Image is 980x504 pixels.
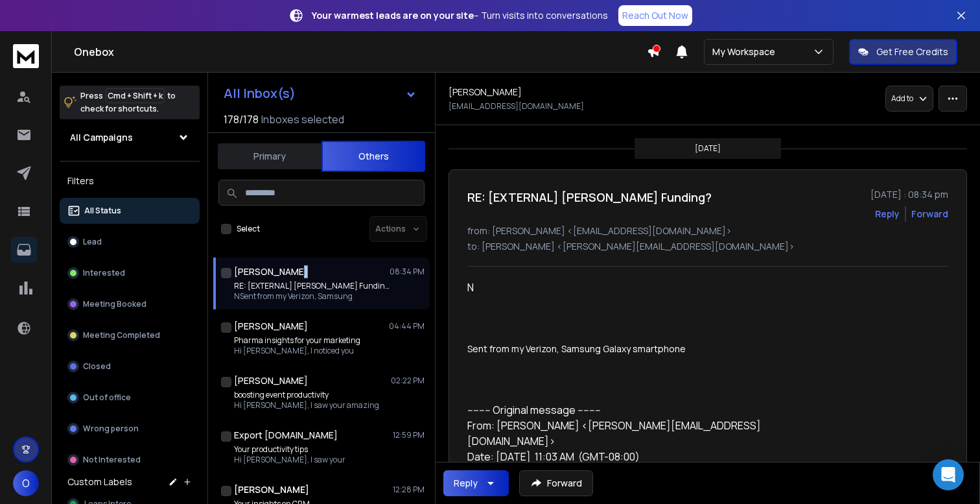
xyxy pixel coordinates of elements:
button: Closed [60,354,200,379]
button: Forward [519,470,593,496]
h1: [PERSON_NAME] [234,320,308,333]
button: All Campaigns [60,125,200,150]
h1: [PERSON_NAME] [234,374,308,387]
div: -------- Original message -------- [467,402,846,418]
p: [DATE] : 08:34 pm [870,188,948,201]
h3: Custom Labels [67,475,132,488]
button: All Inbox(s) [213,80,427,106]
button: Meeting Booked [60,291,200,317]
a: Reach Out Now [618,5,692,26]
p: Not Interested [83,455,141,465]
p: Add to [891,93,913,104]
p: Press to check for shortcuts. [80,90,176,115]
h3: Inboxes selected [261,112,344,127]
h1: All Campaigns [70,131,133,144]
p: Pharma insights for your marketing [234,335,360,346]
h1: All Inbox(s) [224,87,296,100]
h1: [PERSON_NAME] [449,86,522,99]
div: Reply [454,477,478,490]
strong: Your warmest leads are on your site [312,9,474,21]
button: Others [321,141,425,172]
p: Closed [83,361,111,372]
div: Forward [911,208,948,221]
div: Sent from my Verizon, Samsung Galaxy smartphone [467,342,846,355]
p: Wrong person [83,424,139,434]
button: Reply [875,208,900,221]
button: O [13,470,39,496]
p: NSent from my Verizon, Samsung [234,291,390,302]
h1: [PERSON_NAME] [234,483,309,496]
p: Hi [PERSON_NAME], I noticed you [234,346,360,356]
p: Get Free Credits [876,45,948,58]
p: 04:44 PM [389,321,425,331]
div: Date: [DATE] 11:03 AM (GMT-08:00) [467,449,846,464]
p: Hi [PERSON_NAME], I saw your [234,455,345,465]
p: Lead [83,237,102,247]
h3: Filters [60,172,200,190]
button: Wrong person [60,416,200,442]
p: Meeting Completed [83,330,160,341]
p: Out of office [83,392,131,403]
div: From: [PERSON_NAME] <[PERSON_NAME][EMAIL_ADDRESS][DOMAIN_NAME]> [467,418,846,449]
img: logo [13,44,39,68]
button: Reply [443,470,509,496]
button: Primary [218,142,321,171]
p: [DATE] [695,143,721,154]
p: My Workspace [712,45,780,58]
button: Lead [60,229,200,255]
p: boosting event productivity [234,390,379,400]
p: Hi [PERSON_NAME], I saw your amazing [234,400,379,411]
button: Interested [60,260,200,286]
div: Open Intercom Messenger [933,459,964,490]
p: [EMAIL_ADDRESS][DOMAIN_NAME] [449,101,584,112]
p: Interested [83,268,125,278]
p: to: [PERSON_NAME] <[PERSON_NAME][EMAIL_ADDRESS][DOMAIN_NAME]> [467,240,948,253]
p: 02:22 PM [391,376,425,386]
p: from: [PERSON_NAME] <[EMAIL_ADDRESS][DOMAIN_NAME]> [467,224,948,237]
h1: RE: [EXTERNAL] [PERSON_NAME] Funding? [467,188,712,206]
p: RE: [EXTERNAL] [PERSON_NAME] Funding? [234,281,390,291]
h1: Export [DOMAIN_NAME] [234,429,338,442]
button: Meeting Completed [60,322,200,348]
p: All Status [84,206,121,216]
p: 12:28 PM [393,485,425,495]
div: N [467,280,846,295]
h1: Onebox [74,44,647,60]
button: All Status [60,198,200,224]
p: 12:59 PM [393,430,425,440]
button: Get Free Credits [849,39,957,65]
button: Not Interested [60,447,200,473]
span: Cmd + Shift + k [106,88,165,103]
p: 08:34 PM [390,267,425,277]
label: Select [237,224,260,234]
h1: [PERSON_NAME] [234,265,308,278]
p: Your productivity tips [234,444,345,455]
span: 178 / 178 [224,112,259,127]
p: – Turn visits into conversations [312,9,608,22]
p: Meeting Booked [83,299,146,309]
p: Reach Out Now [622,9,688,22]
button: Out of office [60,385,200,411]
